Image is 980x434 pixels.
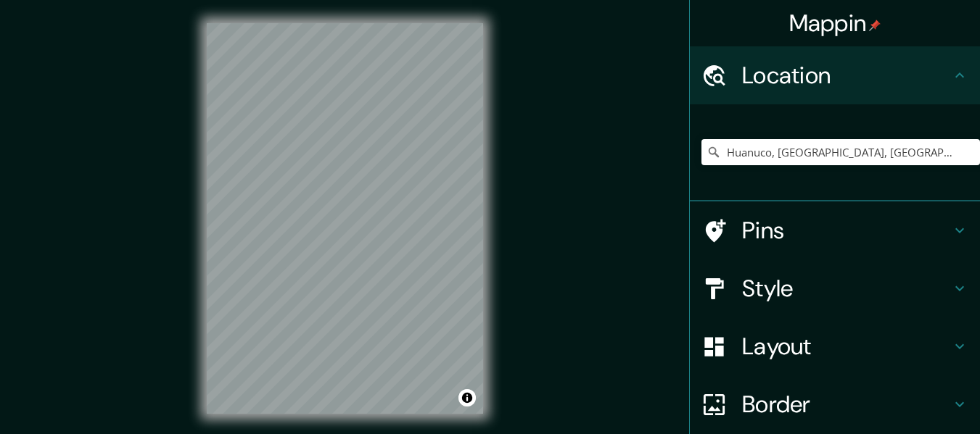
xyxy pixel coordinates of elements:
[207,23,483,414] canvas: Map
[690,317,980,375] div: Layout
[701,139,980,165] input: Pick your city or area
[742,61,951,90] h4: Location
[869,20,881,31] img: pin-icon.png
[742,390,951,419] h4: Border
[690,201,980,259] div: Pins
[742,216,951,245] h4: Pins
[690,259,980,317] div: Style
[742,332,951,361] h4: Layout
[690,46,980,104] div: Location
[789,9,881,38] h4: Mappin
[742,274,951,303] h4: Style
[458,389,476,406] button: Toggle attribution
[690,375,980,433] div: Border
